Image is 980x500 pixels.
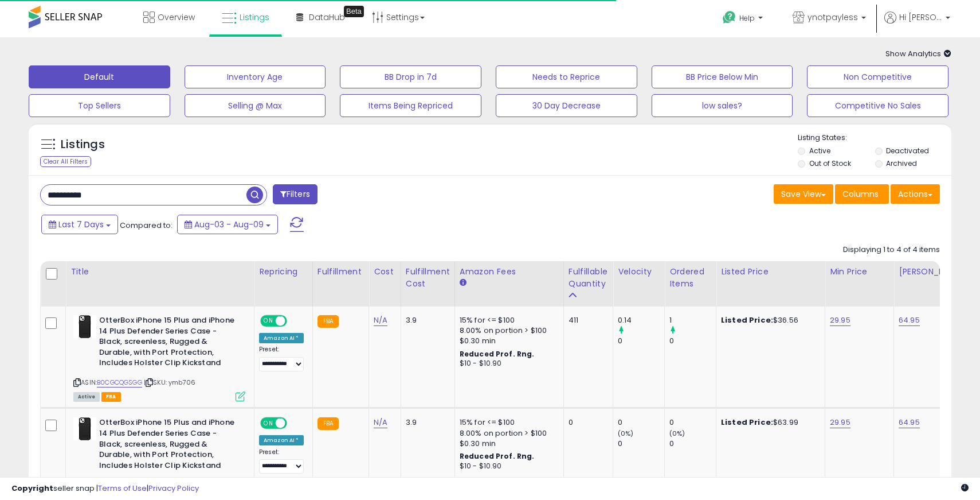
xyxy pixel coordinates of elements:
[798,133,951,144] p: Listing States:
[99,315,238,371] b: OtterBox iPhone 15 Plus and iPhone 14 Plus Defender Series Case - Black, screenless, Rugged & Dur...
[830,315,850,326] a: 29.95
[460,462,555,471] div: $10 - $10.90
[496,94,637,117] button: 30 Day Decrease
[886,158,917,168] label: Archived
[101,392,121,402] span: FBA
[58,219,104,230] span: Last 7 Days
[460,428,555,439] div: 8.00% on portion > $100
[460,417,555,428] div: 15% for <= $100
[41,215,118,234] button: Last 7 Days
[652,94,793,117] button: low sales?
[807,65,948,88] button: Non Competitive
[29,65,170,88] button: Default
[73,315,245,400] div: ASIN:
[842,188,879,200] span: Columns
[11,483,53,494] strong: Copyright
[261,316,276,326] span: ON
[374,266,396,278] div: Cost
[809,158,851,168] label: Out of Stock
[830,266,889,278] div: Min Price
[406,266,450,290] div: Fulfillment Cost
[273,184,317,204] button: Filters
[739,13,755,23] span: Help
[885,48,951,59] span: Show Analytics
[29,94,170,117] button: Top Sellers
[40,156,91,167] div: Clear All Filters
[722,10,736,25] i: Get Help
[317,315,339,328] small: FBA
[61,137,105,153] h5: Listings
[569,315,604,325] div: 411
[177,215,278,234] button: Aug-03 - Aug-09
[774,184,833,204] button: Save View
[460,266,559,278] div: Amazon Fees
[569,417,604,428] div: 0
[11,483,199,494] div: seller snap | |
[73,392,100,402] span: All listings currently available for purchase on Amazon
[374,417,387,428] a: N/A
[259,333,304,343] div: Amazon AI *
[460,451,535,461] b: Reduced Prof. Rng.
[340,65,481,88] button: BB Drop in 7d
[884,11,950,37] a: Hi [PERSON_NAME]
[460,315,555,325] div: 15% for <= $100
[669,417,716,428] div: 0
[721,417,773,428] b: Listed Price:
[899,417,920,428] a: 64.95
[259,346,304,371] div: Preset:
[158,11,195,23] span: Overview
[618,417,664,428] div: 0
[460,359,555,369] div: $10 - $10.90
[721,417,816,428] div: $63.99
[899,315,920,326] a: 64.95
[185,65,326,88] button: Inventory Age
[285,418,304,428] span: OFF
[618,439,664,449] div: 0
[285,316,304,326] span: OFF
[899,11,942,23] span: Hi [PERSON_NAME]
[835,184,889,204] button: Columns
[721,315,816,325] div: $36.56
[618,266,660,278] div: Velocity
[830,417,850,428] a: 29.95
[496,65,637,88] button: Needs to Reprice
[73,315,96,338] img: 31blwJD2SjL._SL40_.jpg
[98,483,147,494] a: Terms of Use
[843,245,940,255] div: Displaying 1 to 4 of 4 items
[406,315,446,325] div: 3.9
[261,418,276,428] span: ON
[259,266,308,278] div: Repricing
[259,448,304,474] div: Preset:
[73,417,96,440] img: 31blwJD2SjL._SL40_.jpg
[669,266,711,290] div: Ordered Items
[185,94,326,117] button: Selling @ Max
[460,336,555,346] div: $0.30 min
[460,439,555,449] div: $0.30 min
[714,2,774,37] a: Help
[899,266,967,278] div: [PERSON_NAME]
[721,315,773,325] b: Listed Price:
[70,266,249,278] div: Title
[460,349,535,359] b: Reduced Prof. Rng.
[460,278,467,288] small: Amazon Fees.
[891,184,940,204] button: Actions
[97,378,142,387] a: B0CGCQGSGG
[374,315,387,326] a: N/A
[344,6,364,17] div: Tooltip anchor
[886,146,929,156] label: Deactivated
[618,315,664,325] div: 0.14
[721,266,820,278] div: Listed Price
[809,146,830,156] label: Active
[618,429,634,438] small: (0%)
[144,378,195,387] span: | SKU: ymb706
[340,94,481,117] button: Items Being Repriced
[259,435,304,445] div: Amazon AI *
[194,219,264,230] span: Aug-03 - Aug-09
[460,325,555,336] div: 8.00% on portion > $100
[807,11,858,23] span: ynotpayless
[569,266,608,290] div: Fulfillable Quantity
[669,429,685,438] small: (0%)
[99,417,238,474] b: OtterBox iPhone 15 Plus and iPhone 14 Plus Defender Series Case - Black, screenless, Rugged & Dur...
[309,11,345,23] span: DataHub
[669,315,716,325] div: 1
